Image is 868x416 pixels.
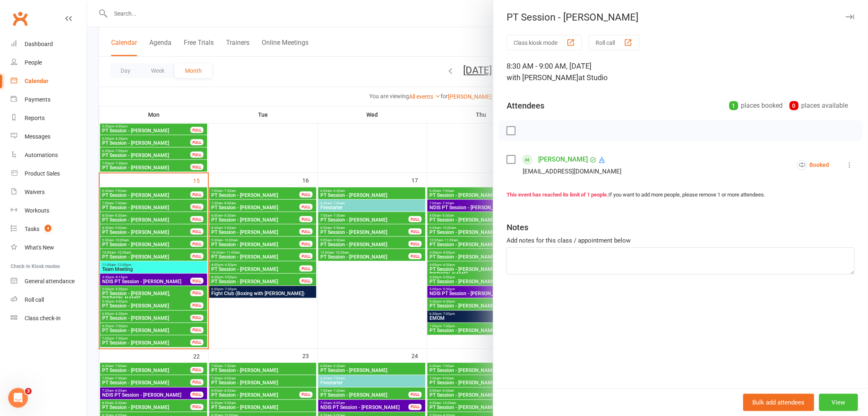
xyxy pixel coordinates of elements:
a: Clubworx [10,8,30,29]
a: [PERSON_NAME] [538,153,588,166]
button: Bulk add attendees [743,394,814,411]
div: Add notes for this class / appointment below [507,236,855,245]
button: Class kiosk mode [507,35,582,50]
a: Calendar [11,72,87,90]
a: Roll call [11,291,87,309]
span: at Studio [578,73,608,82]
div: If you want to add more people, please remove 1 or more attendees. [507,191,855,199]
div: Automations [25,152,58,158]
a: Reports [11,109,87,127]
a: Automations [11,146,87,164]
div: Notes [507,222,528,233]
div: Attendees [507,100,544,111]
span: 3 [25,388,32,395]
div: Messages [25,133,50,140]
div: Reports [25,115,45,121]
div: Product Sales [25,170,60,177]
div: Waivers [25,189,45,195]
div: Booked [797,160,829,170]
iframe: Intercom live chat [8,388,28,408]
a: Payments [11,90,87,109]
span: 4 [45,225,51,232]
div: Tasks [25,226,39,232]
div: 1 [729,101,738,110]
div: People [25,59,42,66]
div: Workouts [25,207,49,214]
div: What's New [25,244,54,251]
a: People [11,53,87,72]
div: PT Session - [PERSON_NAME] [493,12,868,23]
strong: This event has reached its limit of 1 people. [507,192,608,198]
a: Workouts [11,201,87,220]
div: Roll call [25,296,44,303]
a: Dashboard [11,35,87,53]
button: View [819,394,858,411]
div: Calendar [25,78,48,84]
a: Product Sales [11,164,87,183]
div: [EMAIL_ADDRESS][DOMAIN_NAME] [523,166,621,177]
a: General attendance kiosk mode [11,272,87,291]
a: Class kiosk mode [11,309,87,328]
span: with [PERSON_NAME] [507,73,578,82]
a: Tasks 4 [11,220,87,238]
div: General attendance [25,278,75,284]
a: Waivers [11,183,87,201]
div: Class check-in [25,315,61,321]
div: 0 [790,101,799,110]
div: Dashboard [25,41,53,47]
div: places booked [729,100,783,111]
div: 8:30 AM - 9:00 AM, [DATE] [507,60,855,83]
button: Roll call [589,35,640,50]
a: What's New [11,238,87,257]
div: places available [790,100,848,111]
div: Payments [25,96,50,103]
a: Messages [11,127,87,146]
